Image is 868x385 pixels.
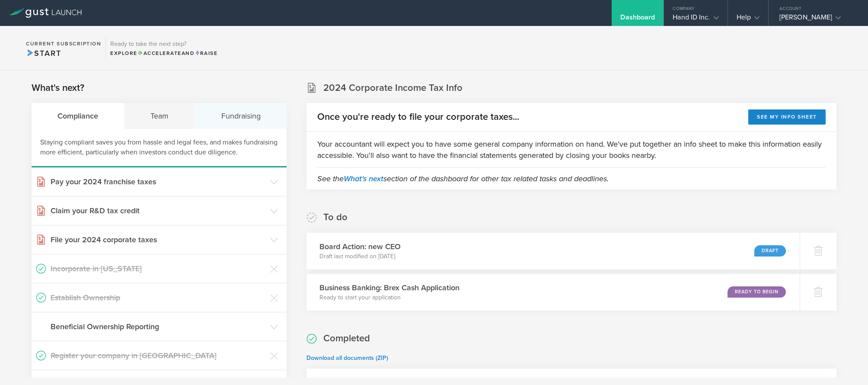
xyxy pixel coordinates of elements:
[673,13,718,26] div: Hand ID Inc.
[51,263,266,274] h3: Incorporate in [US_STATE]
[137,50,195,56] span: and
[323,82,463,94] h2: 2024 Corporate Income Tax Info
[51,350,266,361] h3: Register your company in [GEOGRAPHIC_DATA]
[737,13,759,26] div: Help
[748,109,826,125] button: See my info sheet
[317,174,609,183] em: See the section of the dashboard for other tax related tasks and deadlines.
[51,292,266,303] h3: Establish Ownership
[51,321,266,332] h3: Beneficial Ownership Reporting
[620,13,655,26] div: Dashboard
[344,174,383,183] a: What's next
[306,274,800,311] div: Business Banking: Brex Cash ApplicationReady to start your applicationReady to Begin
[26,41,101,46] h2: Current Subscription
[754,245,786,257] div: Draft
[323,211,348,224] h2: To do
[32,129,287,167] div: Staying compliant saves you from hassle and legal fees, and makes fundraising more efficient, par...
[195,50,217,56] span: Raise
[728,286,786,298] div: Ready to Begin
[323,332,370,345] h2: Completed
[779,13,853,26] div: [PERSON_NAME]
[319,282,460,293] h3: Business Banking: Brex Cash Application
[306,354,388,362] a: Download all documents (ZIP)
[32,82,84,94] h2: What's next?
[825,343,868,385] iframe: Chat Widget
[319,241,401,252] h3: Board Action: new CEO
[195,103,287,129] div: Fundraising
[137,50,182,56] span: Accelerate
[124,103,195,129] div: Team
[51,205,266,216] h3: Claim your R&D tax credit
[110,41,217,47] h3: Ready to take the next step?
[110,49,217,57] div: Explore
[306,233,800,269] div: Board Action: new CEODraft last modified on [DATE]Draft
[105,35,222,61] div: Ready to take the next step?ExploreAccelerateandRaise
[51,176,266,187] h3: Pay your 2024 franchise taxes
[32,103,124,129] div: Compliance
[317,138,826,161] p: Your accountant will expect you to have some general company information on hand. We've put toget...
[51,234,266,245] h3: File your 2024 corporate taxes
[319,252,401,261] p: Draft last modified on [DATE]
[317,111,519,123] h2: Once you're ready to file your corporate taxes...
[319,293,460,302] p: Ready to start your application
[26,48,61,58] span: Start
